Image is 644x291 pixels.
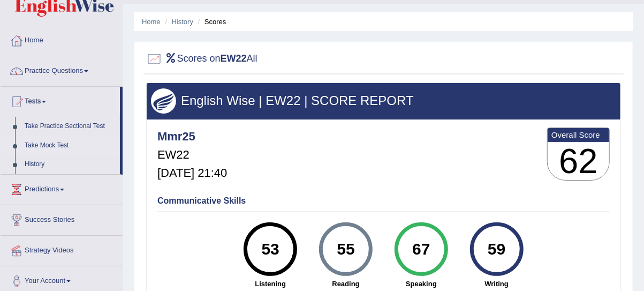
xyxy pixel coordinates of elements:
h2: Scores on All [146,51,257,67]
a: Tests [1,87,120,114]
strong: Listening [238,279,303,289]
img: wings.png [151,88,176,114]
div: 53 [251,227,290,272]
a: Take Practice Sectional Test [20,117,120,136]
h4: Communicative Skills [157,196,610,206]
strong: Writing [464,279,529,289]
b: EW22 [221,53,247,64]
a: History [20,155,120,174]
strong: Speaking [389,279,453,289]
a: Home [1,26,123,53]
h4: Mmr25 [157,130,227,143]
a: History [172,18,193,26]
a: Home [142,18,161,26]
a: Strategy Videos [1,236,123,263]
div: 59 [477,227,516,272]
div: 67 [401,227,441,272]
strong: Reading [314,279,378,289]
h5: [DATE] 21:40 [157,167,227,180]
a: Predictions [1,175,123,202]
div: 55 [326,227,365,272]
h3: 62 [548,142,609,181]
a: Take Mock Test [20,136,120,155]
b: Overall Score [551,130,605,139]
h3: English Wise | EW22 | SCORE REPORT [151,94,616,108]
h5: EW22 [157,148,227,161]
li: Scores [195,17,226,27]
a: Success Stories [1,205,123,232]
a: Practice Questions [1,56,123,83]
